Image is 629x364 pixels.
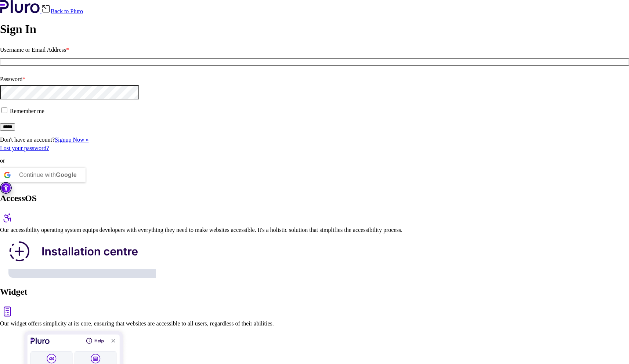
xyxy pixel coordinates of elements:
[41,8,83,14] a: Back to Pluro
[1,107,7,113] input: Remember me
[41,4,51,13] img: Back icon
[19,168,77,182] div: Continue with
[55,136,88,143] a: Signup Now »
[56,172,77,178] b: Google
